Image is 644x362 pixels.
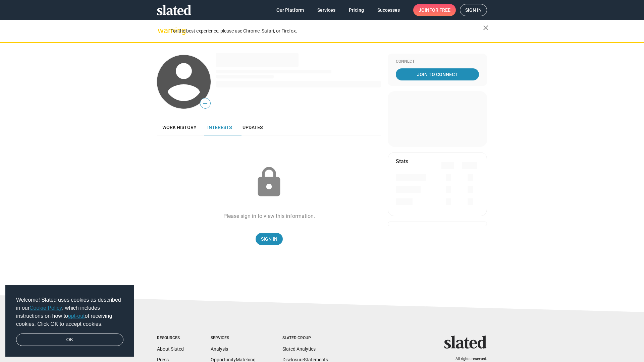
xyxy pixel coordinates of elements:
span: Our Platform [276,4,304,16]
a: Services [312,4,341,16]
div: Slated Group [282,336,328,341]
span: Sign In [261,233,277,245]
a: Joinfor free [413,4,456,16]
span: Work history [162,125,197,130]
mat-icon: close [482,24,490,32]
div: For the best experience, please use Chrome, Safari, or Firefox. [170,26,483,36]
a: Updates [237,119,268,135]
span: Pricing [349,4,364,16]
div: Resources [157,336,184,341]
span: for free [429,4,450,16]
span: Updates [243,125,263,130]
span: Services [317,4,335,16]
div: Please sign in to view this information. [223,213,315,220]
span: Interests [207,125,232,130]
a: Cookie Policy [30,305,62,311]
a: About Slated [157,346,184,352]
a: Analysis [211,346,228,352]
span: Join [419,4,450,16]
div: Services [211,336,256,341]
a: Interests [202,119,237,135]
span: Successes [377,4,400,16]
a: Join To Connect [396,68,479,80]
div: cookieconsent [5,285,134,357]
mat-card-title: Stats [396,158,408,165]
div: Connect [396,59,479,64]
span: — [200,99,210,108]
span: Sign in [465,4,482,16]
mat-icon: lock [252,166,286,199]
a: Work history [157,119,202,135]
a: opt-out [68,313,85,319]
a: Slated Analytics [282,346,316,352]
a: Our Platform [271,4,309,16]
mat-icon: warning [158,26,166,35]
span: Welcome! Slated uses cookies as described in our , which includes instructions on how to of recei... [16,296,123,328]
span: Join To Connect [397,68,478,80]
a: Sign In [256,233,283,245]
a: Pricing [343,4,369,16]
a: Successes [372,4,405,16]
a: dismiss cookie message [16,334,123,346]
a: Sign in [460,4,487,16]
